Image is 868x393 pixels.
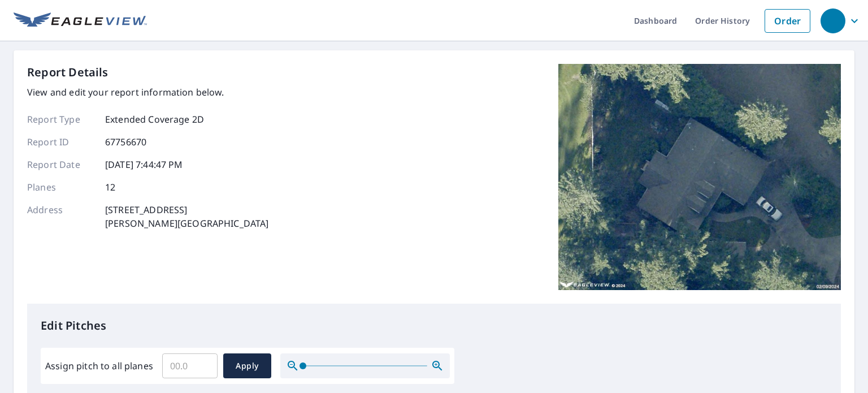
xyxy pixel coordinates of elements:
[765,9,810,33] a: Order
[14,12,147,29] img: EV Logo
[27,135,95,149] p: Report ID
[41,317,827,334] p: Edit Pitches
[558,64,841,290] img: Top image
[162,350,218,382] input: 00.0
[223,353,271,378] button: Apply
[27,203,95,230] p: Address
[105,158,183,171] p: [DATE] 7:44:47 PM
[105,113,204,126] p: Extended Coverage 2D
[27,113,95,126] p: Report Type
[105,180,115,194] p: 12
[45,359,153,373] label: Assign pitch to all planes
[27,85,269,99] p: View and edit your report information below.
[105,135,146,149] p: 67756670
[27,64,108,81] p: Report Details
[27,158,95,171] p: Report Date
[105,203,269,230] p: [STREET_ADDRESS] [PERSON_NAME][GEOGRAPHIC_DATA]
[27,180,95,194] p: Planes
[232,359,262,373] span: Apply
